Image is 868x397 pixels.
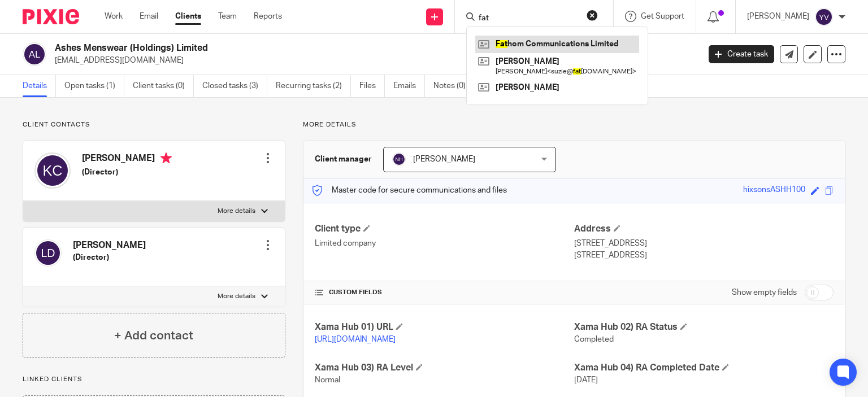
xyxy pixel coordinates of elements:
a: Files [359,75,385,97]
img: svg%3E [34,239,62,267]
img: svg%3E [34,152,71,189]
h4: Xama Hub 01) URL [315,321,574,333]
p: [STREET_ADDRESS] [574,238,834,249]
span: [DATE] [574,376,598,384]
span: Get Support [641,12,684,20]
img: svg%3E [815,8,833,26]
a: Team [218,11,237,22]
a: Email [140,11,158,22]
p: Client contacts [23,120,285,129]
a: Emails [393,75,425,97]
h3: Client manager [315,154,372,165]
h4: CUSTOM FIELDS [315,288,574,297]
h4: [PERSON_NAME] [73,239,146,251]
label: Show empty fields [732,287,797,298]
h4: Xama Hub 04) RA Completed Date [574,362,834,374]
h5: (Director) [82,167,172,178]
a: Reports [254,11,282,22]
p: More details [218,207,255,216]
h2: Ashes Menswear (Holdings) Limited [55,42,565,54]
a: Work [105,11,123,22]
p: [STREET_ADDRESS] [574,250,834,261]
p: More details [218,292,255,301]
span: [PERSON_NAME] [413,155,475,163]
a: Open tasks (1) [64,75,124,97]
p: More details [303,120,845,129]
a: Notes (0) [433,75,475,97]
a: Clients [175,11,201,22]
a: Details [23,75,56,97]
a: [URL][DOMAIN_NAME] [315,335,396,343]
input: Search [478,14,579,24]
i: Primary [160,152,172,164]
span: Completed [574,335,614,343]
div: hixsonsASHH100 [743,184,805,197]
p: Linked clients [23,375,285,384]
button: Clear [587,10,598,21]
img: Pixie [23,9,79,24]
p: [PERSON_NAME] [747,11,809,22]
a: Create task [709,45,774,63]
a: Recurring tasks (2) [276,75,351,97]
p: [EMAIL_ADDRESS][DOMAIN_NAME] [55,55,692,66]
h4: Xama Hub 02) RA Status [574,321,834,333]
a: Closed tasks (3) [202,75,267,97]
img: svg%3E [392,152,406,166]
h4: Xama Hub 03) RA Level [315,362,574,374]
p: Master code for secure communications and files [312,185,507,196]
h4: [PERSON_NAME] [82,152,172,167]
a: Client tasks (0) [133,75,194,97]
h4: + Add contact [114,327,193,344]
h4: Address [574,223,834,235]
span: Normal [315,376,340,384]
img: svg%3E [23,42,46,66]
h5: (Director) [73,252,146,263]
h4: Client type [315,223,574,235]
p: Limited company [315,238,574,249]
